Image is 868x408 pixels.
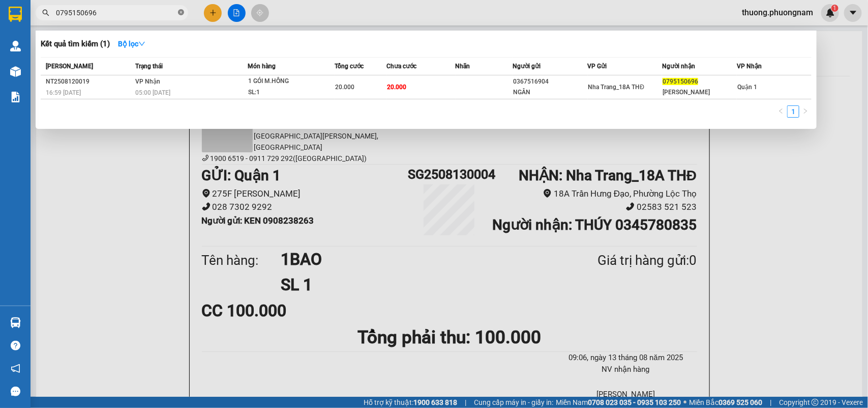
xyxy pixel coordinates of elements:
[11,387,20,396] span: message
[387,84,406,91] span: 20.000
[110,13,135,37] img: logo.jpg
[248,63,276,70] span: Món hàng
[778,108,784,114] span: left
[118,40,145,48] strong: Bộ lọc
[775,105,787,118] button: left
[663,87,736,98] div: [PERSON_NAME]
[11,364,20,373] span: notification
[85,39,140,47] b: [DOMAIN_NAME]
[335,63,364,70] span: Tổng cước
[588,63,607,70] span: VP Gửi
[110,36,154,52] button: Bộ lọcdown
[46,63,93,70] span: [PERSON_NAME]
[10,41,21,51] img: warehouse-icon
[248,76,324,87] div: 1 GÓI M.HỒNG
[46,76,132,87] div: NT2508120019
[386,63,416,70] span: Chưa cước
[514,76,587,87] div: 0367516904
[799,105,812,118] li: Next Page
[41,39,110,49] h3: Kết quả tìm kiếm ( 1 )
[662,63,695,70] span: Người nhận
[11,341,20,350] span: question-circle
[788,106,799,117] a: 1
[775,105,787,118] li: Previous Page
[63,15,101,63] b: Gửi khách hàng
[513,63,541,70] span: Người gửi
[10,66,21,77] img: warehouse-icon
[178,9,184,15] span: close-circle
[514,87,587,98] div: NGÂN
[663,78,698,85] span: 0795150696
[13,66,56,131] b: Phương Nam Express
[10,92,21,102] img: solution-icon
[799,105,812,118] button: right
[456,63,470,70] span: Nhãn
[10,317,21,328] img: warehouse-icon
[85,48,140,61] li: (c) 2017
[802,108,809,114] span: right
[138,40,145,47] span: down
[46,89,81,96] span: 16:59 [DATE]
[135,63,163,70] span: Trạng thái
[135,78,160,85] span: VP Nhận
[248,87,324,98] div: SL: 1
[787,105,799,118] li: 1
[56,7,176,18] input: Tìm tên, số ĐT hoặc mã đơn
[737,63,762,70] span: VP Nhận
[9,7,22,22] img: logo-vxr
[178,8,184,18] span: close-circle
[737,84,757,91] span: Quận 1
[588,84,645,91] span: Nha Trang_18A THĐ
[335,84,354,91] span: 20.000
[42,9,49,16] span: search
[135,89,170,96] span: 05:00 [DATE]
